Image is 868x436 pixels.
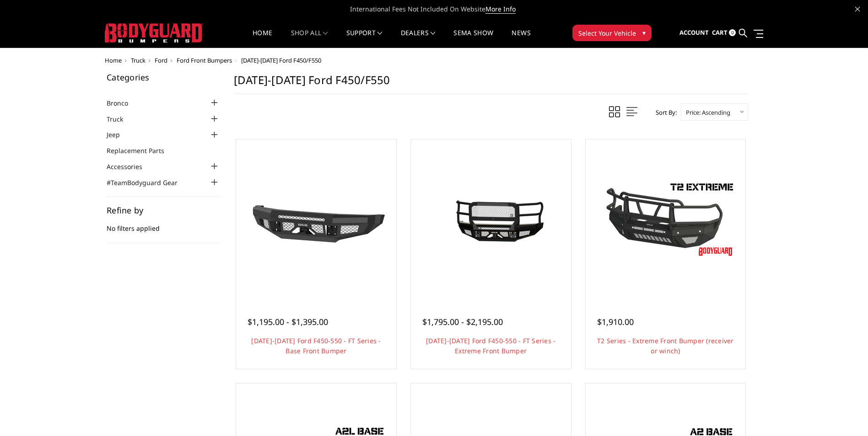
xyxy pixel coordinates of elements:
[651,106,677,119] label: Sort By:
[107,73,220,81] h5: Categories
[131,56,146,64] a: Truck
[712,21,736,45] a: Cart 0
[597,336,734,355] a: T2 Series - Extreme Front Bumper (receiver or winch)
[105,23,203,43] img: BODYGUARD BUMPERS
[253,30,272,48] a: Home
[107,162,154,171] a: Accessories
[251,336,381,355] a: [DATE]-[DATE] Ford F450-550 - FT Series - Base Front Bumper
[107,98,140,108] a: Bronco
[107,206,220,214] h5: Refine by
[155,56,167,64] a: Ford
[105,56,122,64] a: Home
[107,206,220,243] div: No filters applied
[578,28,636,38] span: Select Your Vehicle
[107,178,189,187] a: #TeamBodyguard Gear
[597,316,634,327] span: $1,910.00
[512,30,530,48] a: News
[413,142,569,297] a: 2017-2022 Ford F450-550 - FT Series - Extreme Front Bumper 2017-2022 Ford F450-550 - FT Series - ...
[729,29,736,36] span: 0
[241,56,321,64] span: [DATE]-[DATE] Ford F450/F550
[107,146,176,155] a: Replacement Parts
[588,142,744,297] a: T2 Series - Extreme Front Bumper (receiver or winch) T2 Series - Extreme Front Bumper (receiver o...
[572,25,652,41] button: Select Your Vehicle
[177,56,232,64] a: Ford Front Bumpers
[346,30,383,48] a: Support
[248,316,328,327] span: $1,195.00 - $1,395.00
[642,28,646,37] span: ▾
[401,30,436,48] a: Dealers
[422,316,503,327] span: $1,795.00 - $2,195.00
[234,73,748,94] h1: [DATE]-[DATE] Ford F450/F550
[712,28,728,37] span: Cart
[453,30,493,48] a: SEMA Show
[243,178,389,261] img: 2017-2022 Ford F450-550 - FT Series - Base Front Bumper
[426,336,555,355] a: [DATE]-[DATE] Ford F450-550 - FT Series - Extreme Front Bumper
[679,28,709,37] span: Account
[238,142,394,297] a: 2017-2022 Ford F450-550 - FT Series - Base Front Bumper
[679,21,709,45] a: Account
[291,30,328,48] a: shop all
[485,5,516,14] a: More Info
[107,130,131,139] a: Jeep
[107,114,135,124] a: Truck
